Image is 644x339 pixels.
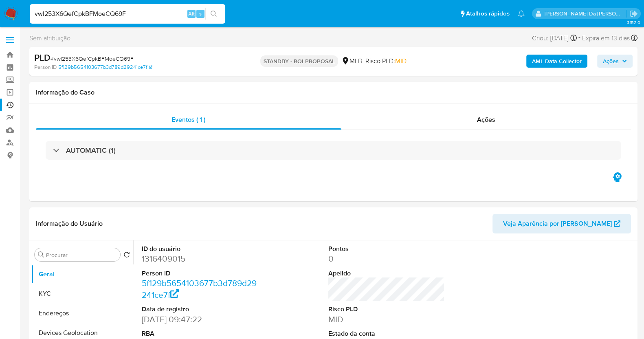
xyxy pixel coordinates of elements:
h3: AUTOMATIC (1) [66,146,116,155]
span: # vwl253X6QefCpkBFMoeCQ69F [51,55,134,63]
p: patricia.varelo@mercadopago.com.br [545,10,627,18]
button: Endereços [31,304,133,323]
input: Procurar [46,251,117,259]
button: Procurar [38,251,44,258]
dt: Data de registro [142,305,258,314]
a: Sair [629,9,638,18]
b: Person ID [34,64,57,71]
button: Ações [597,55,633,68]
button: AML Data Collector [526,55,587,68]
b: PLD [34,51,51,64]
span: Veja Aparência por [PERSON_NAME] [503,214,612,233]
div: MLB [341,57,362,66]
h1: Informação do Caso [36,88,631,97]
span: Alt [188,10,195,18]
dt: Pontos [328,244,445,253]
dd: [DATE] 09:47:22 [142,314,258,325]
dt: Person ID [142,269,258,278]
span: Expira em 13 dias [582,34,630,43]
button: KYC [31,284,133,304]
p: STANDBY - ROI PROPOSAL [260,55,338,67]
span: s [199,10,202,18]
b: AML Data Collector [532,55,582,68]
a: Notificações [518,10,525,17]
div: AUTOMATIC (1) [46,141,621,160]
button: Geral [31,264,133,284]
dt: ID do usuário [142,244,258,253]
span: Risco PLD: [365,57,407,66]
a: 5f129b5654103677b3d789d29241ce7f [58,64,152,71]
div: Criou: [DATE] [532,33,577,44]
dt: Apelido [328,269,445,278]
span: - [578,33,580,44]
dt: Risco PLD [328,305,445,314]
dt: Estado da conta [328,329,445,338]
dt: RBA [142,329,258,338]
span: MID [395,56,407,66]
button: search-icon [205,8,222,20]
span: Sem atribuição [29,34,70,43]
span: Ações [603,55,619,68]
span: Atalhos rápidos [466,9,510,18]
span: Ações [477,115,495,124]
dd: 1316409015 [142,253,258,264]
button: Veja Aparência por [PERSON_NAME] [492,214,631,233]
dd: 0 [328,253,445,264]
h1: Informação do Usuário [36,220,103,228]
a: 5f129b5654103677b3d789d29241ce7f [142,277,257,300]
dd: MID [328,314,445,325]
button: Retornar ao pedido padrão [123,251,130,260]
span: Eventos ( 1 ) [171,115,205,124]
input: Pesquise usuários ou casos... [30,9,225,19]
